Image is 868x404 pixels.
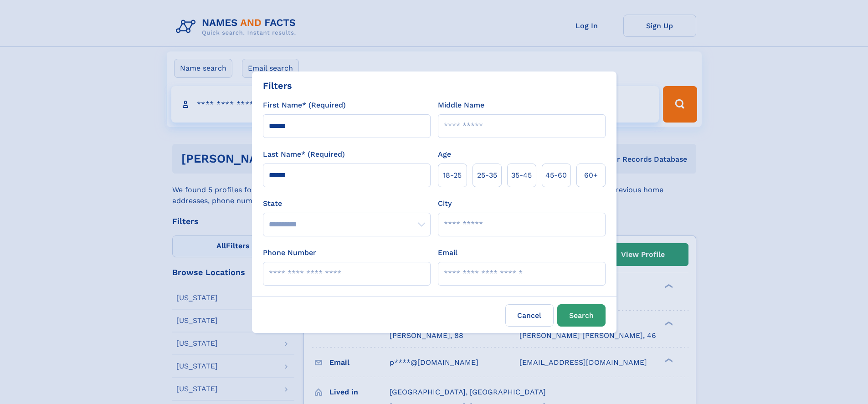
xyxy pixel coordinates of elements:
[263,198,431,209] label: State
[438,100,484,111] label: Middle Name
[443,170,462,181] span: 18‑25
[263,149,345,160] label: Last Name* (Required)
[557,304,606,327] button: Search
[505,304,554,327] label: Cancel
[511,170,532,181] span: 35‑45
[584,170,598,181] span: 60+
[263,79,292,92] div: Filters
[438,247,457,258] label: Email
[438,198,452,209] label: City
[545,170,567,181] span: 45‑60
[477,170,497,181] span: 25‑35
[438,149,451,160] label: Age
[263,100,346,111] label: First Name* (Required)
[263,247,316,258] label: Phone Number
